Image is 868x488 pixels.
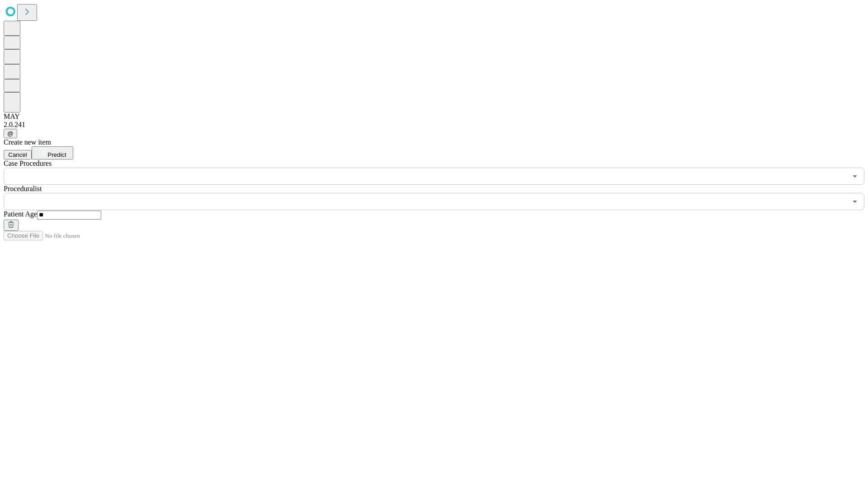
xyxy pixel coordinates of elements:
span: Patient Age [4,210,37,218]
span: Proceduralist [4,185,42,192]
span: Predict [47,151,66,158]
span: Scheduled Procedure [4,160,52,167]
button: Predict [32,146,73,160]
div: MAY [4,113,864,121]
span: @ [7,130,14,137]
button: Open [849,195,861,208]
button: @ [4,129,17,138]
button: Cancel [4,150,32,160]
button: Open [849,170,861,183]
span: Cancel [8,151,27,158]
div: 2.0.241 [4,121,864,129]
span: Create new item [4,138,51,146]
